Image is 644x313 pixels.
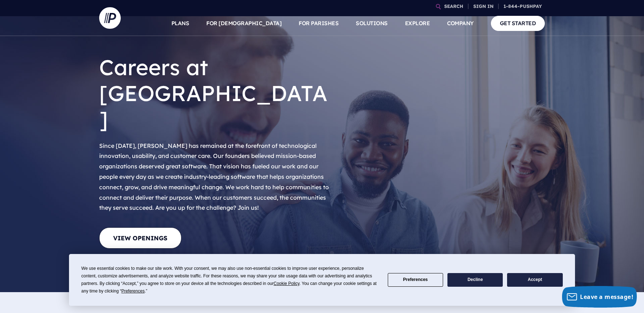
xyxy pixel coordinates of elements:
button: Preferences [388,273,443,287]
a: View Openings [99,227,181,249]
a: SOLUTIONS [356,11,388,36]
span: Since [DATE], [PERSON_NAME] has remained at the forefront of technological innovation, usability,... [99,142,329,212]
a: COMPANY [447,11,474,36]
a: GET STARTED [491,16,545,31]
h1: Careers at [GEOGRAPHIC_DATA] [99,49,333,138]
span: Cookie Policy [273,281,299,286]
button: Decline [447,273,503,287]
button: Accept [507,273,562,287]
button: Leave a message! [562,286,637,308]
div: Cookie Consent Prompt [69,254,575,306]
a: EXPLORE [405,11,430,36]
div: We use essential cookies to make our site work. With your consent, we may also use non-essential ... [81,265,379,295]
a: PLANS [171,11,189,36]
span: Preferences [121,289,145,294]
a: FOR [DEMOGRAPHIC_DATA] [206,11,281,36]
a: FOR PARISHES [299,11,339,36]
span: Leave a message! [580,293,633,301]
